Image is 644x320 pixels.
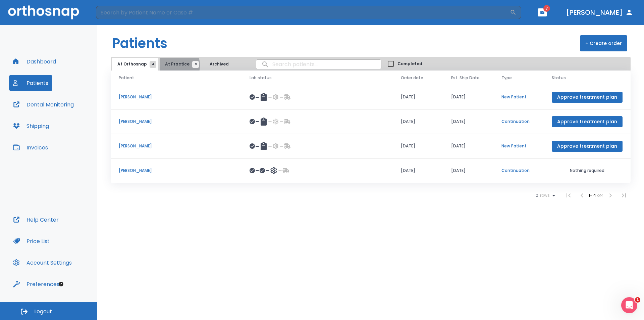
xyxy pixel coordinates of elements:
[501,143,536,149] p: New Patient
[451,75,480,81] span: Est. Ship Date
[119,75,134,81] span: Patient
[393,134,443,158] td: [DATE]
[119,119,233,125] p: [PERSON_NAME]
[9,96,78,112] button: Dental Monitoring
[552,141,623,152] button: Approve treatment plan
[9,255,76,271] button: Account Settings
[9,75,52,91] button: Patients
[501,119,536,125] p: Continuation
[393,109,443,134] td: [DATE]
[552,75,566,81] span: Status
[552,92,623,103] button: Approve treatment plan
[501,94,536,100] p: New Patient
[563,6,636,18] button: [PERSON_NAME]
[250,75,272,81] span: Lab status
[58,281,64,287] div: Tooltip anchor
[443,109,493,134] td: [DATE]
[538,193,550,198] span: rows
[192,61,199,68] span: 9
[443,158,493,183] td: [DATE]
[112,33,167,53] h1: Patients
[543,5,550,12] span: 7
[96,6,510,19] input: Search by Patient Name or Case #
[119,143,233,149] p: [PERSON_NAME]
[393,158,443,183] td: [DATE]
[9,53,60,70] button: Dashboard
[597,192,604,198] span: of 4
[393,85,443,109] td: [DATE]
[9,139,52,155] button: Invoices
[635,297,640,303] span: 1
[34,308,52,315] span: Logout
[501,75,512,81] span: Type
[112,58,237,71] div: tabs
[150,61,156,68] span: 4
[9,233,54,249] button: Price List
[621,297,637,313] iframe: Intercom live chat
[119,94,233,100] p: [PERSON_NAME]
[256,58,381,71] input: search
[9,276,63,292] button: Preferences
[443,85,493,109] td: [DATE]
[501,168,536,174] p: Continuation
[9,212,63,228] button: Help Center
[552,116,623,127] button: Approve treatment plan
[397,61,422,67] span: Completed
[580,35,627,51] button: + Create order
[401,75,423,81] span: Order date
[534,193,538,198] span: 10
[443,134,493,158] td: [DATE]
[117,61,153,67] span: At Orthosnap
[165,61,196,67] span: At Practice
[552,168,623,174] p: Nothing required
[8,5,79,19] img: Orthosnap
[589,192,597,198] span: 1 - 4
[119,168,233,174] p: [PERSON_NAME]
[9,118,53,134] button: Shipping
[202,58,236,71] button: Archived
